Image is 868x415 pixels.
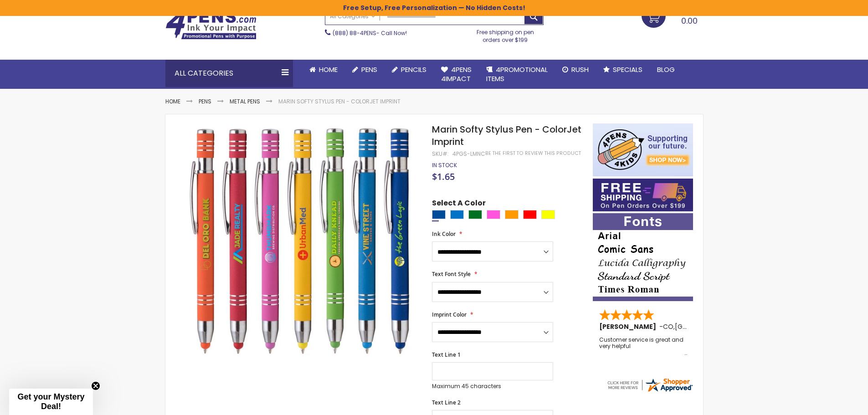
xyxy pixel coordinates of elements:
a: Metal Pens [230,97,260,105]
a: Pens [199,97,211,105]
li: Marin Softy Stylus Pen - ColorJet Imprint [278,98,401,105]
div: 4PGS-LMNC [452,150,485,158]
strong: SKU [432,150,449,158]
span: 0.00 [681,15,698,26]
a: Pens [345,60,385,80]
a: Specials [596,60,650,80]
span: Marin Softy Stylus Pen - ColorJet Imprint [432,123,581,148]
span: [PERSON_NAME] [599,322,659,331]
div: Blue Light [450,210,464,219]
span: Pens [361,65,377,74]
span: Imprint Color [432,311,467,318]
span: Home [319,65,338,74]
a: Pencils [385,60,434,80]
span: CO [663,322,673,331]
div: Free shipping on pen orders over $199 [467,25,544,43]
a: Rush [555,60,596,80]
span: All Categories [330,13,375,20]
a: (888) 88-4PENS [333,29,376,37]
span: 4PROMOTIONAL ITEMS [486,65,548,83]
img: 4pens 4 kids [593,123,693,176]
p: Maximum 45 characters [432,383,553,390]
a: 4Pens4impact [434,60,479,89]
span: Blog [657,65,675,74]
span: Select A Color [432,198,486,210]
div: Customer service is great and very helpful [599,337,688,356]
span: - , [659,322,742,331]
img: Marin Softy Stylus Pen - ColorJet Imprint [184,123,420,359]
span: Text Line 1 [432,351,461,359]
div: Pink [487,210,500,219]
span: 4Pens 4impact [441,65,472,83]
img: 4pens.com widget logo [606,377,693,393]
span: Get your Mystery Deal! [17,392,84,411]
div: Orange [505,210,519,219]
a: All Categories [325,9,380,24]
a: 4pens.com certificate URL [606,387,693,395]
div: Get your Mystery Deal!Close teaser [9,389,93,415]
span: Ink Color [432,230,456,238]
a: Home [302,60,345,80]
span: Specials [613,65,642,74]
img: 4Pens Custom Pens and Promotional Products [165,10,257,40]
div: Green [468,210,482,219]
span: Text Font Style [432,270,471,278]
span: - Call Now! [333,29,407,37]
div: Yellow [541,210,555,219]
img: Free shipping on orders over $199 [593,179,693,211]
div: All Categories [165,60,293,87]
img: font-personalization-examples [593,213,693,301]
span: Rush [571,65,589,74]
div: Availability [432,162,457,169]
span: Pencils [401,65,426,74]
a: Home [165,97,180,105]
a: Be the first to review this product [485,150,581,157]
a: Blog [650,60,682,80]
span: [GEOGRAPHIC_DATA] [675,322,742,331]
div: Red [523,210,537,219]
span: Text Line 2 [432,399,461,406]
span: $1.65 [432,170,455,183]
div: Dark Blue [432,210,446,219]
a: 4PROMOTIONALITEMS [479,60,555,89]
button: Close teaser [91,381,100,390]
span: In stock [432,161,457,169]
